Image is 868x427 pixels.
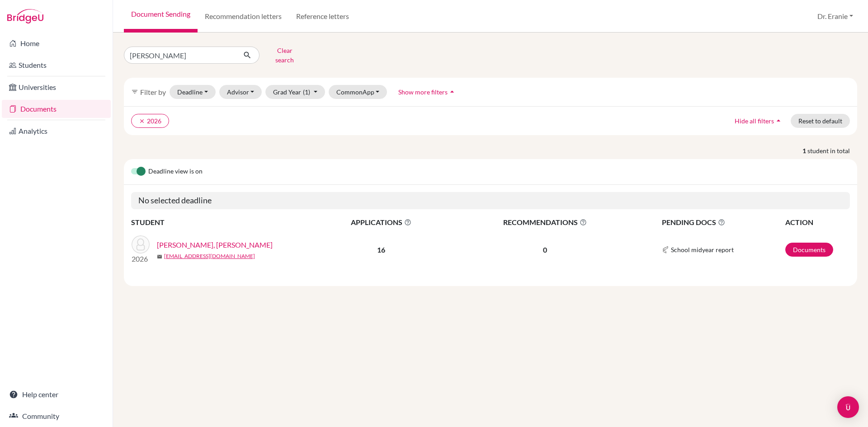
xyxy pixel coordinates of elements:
a: Analytics [2,122,111,140]
th: STUDENT [131,216,312,228]
button: Reset to default [791,114,850,128]
a: Home [2,34,111,52]
span: Deadline view is on [148,166,203,177]
p: 0 [451,244,640,255]
button: Advisor [219,85,262,99]
button: Hide all filtersarrow_drop_up [727,114,791,128]
a: [PERSON_NAME], [PERSON_NAME] [157,239,273,250]
span: Filter by [140,88,166,96]
a: Universities [2,78,111,96]
b: 16 [377,245,385,254]
span: Show more filters [398,88,448,96]
button: Show more filtersarrow_drop_up [391,85,464,99]
button: Clear search [259,43,310,67]
i: arrow_drop_up [448,87,457,96]
i: filter_list [131,88,138,95]
button: Dr. Eranie [813,8,857,25]
span: RECOMMENDATIONS [451,217,640,228]
input: Find student by name... [124,47,236,64]
a: Documents [785,243,833,257]
span: (1) [303,88,310,96]
span: Hide all filters [735,117,774,125]
span: PENDING DOCS [662,217,784,228]
a: Community [2,407,111,425]
span: APPLICATIONS [312,217,450,228]
img: Common App logo [662,246,669,253]
button: CommonApp [329,85,387,99]
a: Documents [2,100,111,118]
button: Deadline [170,85,216,99]
th: ACTION [785,216,850,228]
span: mail [157,254,162,259]
button: Grad Year(1) [265,85,325,99]
button: clear2026 [131,114,169,128]
i: clear [139,118,145,124]
img: Hsu, Eagan Ting-Wei [132,235,150,253]
p: 2026 [132,253,150,264]
a: Help center [2,385,111,404]
h5: No selected deadline [131,192,850,209]
span: School midyear report [671,245,734,254]
div: Open Intercom Messenger [837,396,859,418]
a: [EMAIL_ADDRESS][DOMAIN_NAME] [164,252,255,260]
img: Bridge-U [7,9,43,23]
a: Students [2,56,111,74]
span: student in total [807,146,857,155]
i: arrow_drop_up [774,116,783,125]
strong: 1 [802,146,807,155]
